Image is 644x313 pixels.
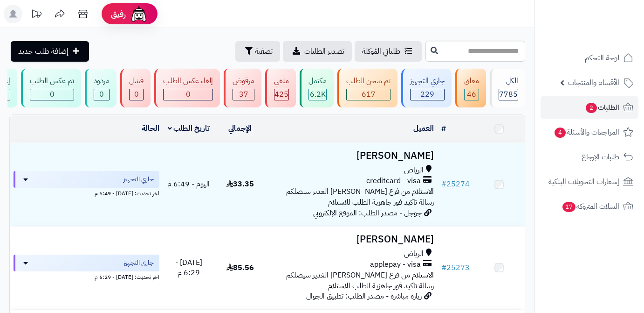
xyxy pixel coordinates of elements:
[19,69,83,107] a: تم عكس الطلب 0
[142,123,159,134] a: الحالة
[283,41,352,62] a: تصدير الطلبات
[304,46,344,57] span: تصدير الطلبات
[410,76,445,86] div: جاري التجهيز
[347,89,390,100] div: 617
[554,127,566,138] span: 4
[274,89,288,100] span: 425
[404,165,424,176] span: الرياض
[30,89,74,100] div: 0
[134,89,139,100] span: 0
[581,7,635,27] img: logo-2.png
[585,102,597,114] span: 2
[346,76,391,86] div: تم شحن الطلب
[235,41,280,62] button: تصفية
[306,291,422,302] span: زيارة مباشرة - مصدر الطلب: تطبيق الجوال
[14,271,159,281] div: اخر تحديث: [DATE] - 6:29 م
[18,46,69,57] span: إضافة طلب جديد
[111,8,126,20] span: رفيق
[541,195,638,218] a: السلات المتروكة17
[554,126,619,139] span: المراجعات والأسئلة
[286,270,434,292] span: الاستلام من فرع [PERSON_NAME] الغدير سيصلكم رسالة تاكيد فور جاهزية الطلب للاستلام
[30,76,74,86] div: تم عكس الطلب
[50,89,55,100] span: 0
[541,96,638,119] a: الطلبات2
[274,76,289,86] div: ملغي
[465,89,479,100] div: 46
[130,5,148,23] img: ai-face.png
[94,76,110,86] div: مردود
[362,89,376,100] span: 617
[585,101,619,114] span: الطلبات
[404,249,424,259] span: الرياض
[255,46,273,57] span: تصفية
[298,69,336,107] a: مكتمل 6.2K
[370,259,421,270] span: applepay - visa
[130,89,143,100] div: 0
[263,69,298,107] a: ملغي 425
[270,150,434,161] h3: [PERSON_NAME]
[499,76,518,86] div: الكل
[186,89,191,100] span: 0
[541,171,638,193] a: إشعارات التحويلات البنكية
[541,47,638,69] a: لوحة التحكم
[308,76,327,86] div: مكتمل
[355,41,422,62] a: طلباتي المُوكلة
[94,89,109,100] div: 0
[562,200,619,213] span: السلات المتروكة
[441,262,446,273] span: #
[541,146,638,168] a: طلبات الإرجاع
[222,69,263,107] a: مرفوض 37
[226,178,254,190] span: 33.35
[152,69,222,107] a: إلغاء عكس الطلب 0
[233,76,254,86] div: مرفوض
[310,89,326,100] span: 6.2K
[123,175,154,184] span: جاري التجهيز
[362,46,400,57] span: طلباتي المُوكلة
[163,76,213,86] div: إلغاء عكس الطلب
[239,89,248,100] span: 37
[562,201,576,213] span: 17
[123,258,154,268] span: جاري التجهيز
[541,121,638,143] a: المراجعات والأسئلة4
[83,69,118,107] a: مردود 0
[366,176,421,186] span: creditcard - visa
[488,69,527,107] a: الكل7785
[274,89,288,100] div: 425
[309,89,326,100] div: 6246
[270,234,434,245] h3: [PERSON_NAME]
[441,262,470,273] a: #25273
[233,89,254,100] div: 37
[420,89,434,100] span: 229
[585,51,619,64] span: لوحة التحكم
[11,41,89,62] a: إضافة طلب جديد
[164,89,212,100] div: 0
[14,188,159,198] div: اخر تحديث: [DATE] - 6:49 م
[129,76,144,86] div: فشل
[441,178,446,190] span: #
[175,257,202,279] span: [DATE] - 6:29 م
[568,76,619,89] span: الأقسام والمنتجات
[228,123,252,134] a: الإجمالي
[411,89,444,100] div: 229
[464,76,479,86] div: معلق
[118,69,152,107] a: فشل 0
[413,123,434,134] a: العميل
[25,5,48,26] a: تحديثات المنصة
[467,89,476,100] span: 46
[548,175,619,188] span: إشعارات التحويلات البنكية
[226,262,254,273] span: 85.56
[441,178,470,190] a: #25274
[499,89,518,100] span: 7785
[99,89,104,100] span: 0
[399,69,453,107] a: جاري التجهيز 229
[168,123,210,134] a: تاريخ الطلب
[167,178,210,190] span: اليوم - 6:49 م
[313,207,422,219] span: جوجل - مصدر الطلب: الموقع الإلكتروني
[441,123,446,134] a: #
[336,69,399,107] a: تم شحن الطلب 617
[582,150,619,164] span: طلبات الإرجاع
[286,186,434,208] span: الاستلام من فرع [PERSON_NAME] الغدير سيصلكم رسالة تاكيد فور جاهزية الطلب للاستلام
[453,69,488,107] a: معلق 46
